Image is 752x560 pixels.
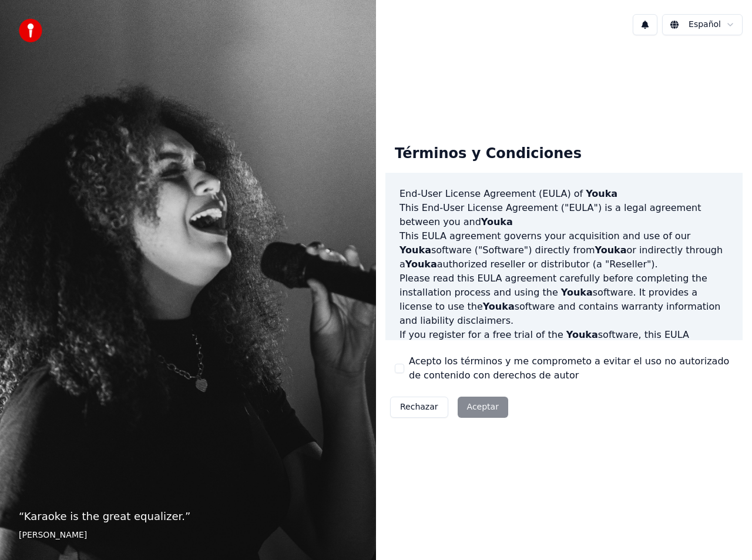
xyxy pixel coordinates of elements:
span: Youka [481,216,513,227]
span: Youka [595,244,627,256]
button: Rechazar [390,397,448,418]
span: Youka [586,188,617,199]
span: Youka [483,301,515,312]
p: If you register for a free trial of the software, this EULA agreement will also govern that trial... [399,328,728,398]
span: Youka [566,329,598,340]
p: This EULA agreement governs your acquisition and use of our software ("Software") directly from o... [399,229,728,271]
footer: [PERSON_NAME] [19,529,357,541]
label: Acepto los términos y me comprometo a evitar el uso no autorizado de contenido con derechos de autor [409,354,733,383]
p: This End-User License Agreement ("EULA") is a legal agreement between you and [399,201,728,229]
p: Please read this EULA agreement carefully before completing the installation process and using th... [399,271,728,328]
div: Términos y Condiciones [385,135,591,173]
p: “ Karaoke is the great equalizer. ” [19,508,357,525]
h3: End-User License Agreement (EULA) of [399,187,728,201]
img: youka [19,19,42,42]
span: Youka [399,244,431,256]
span: Youka [561,287,593,298]
span: Youka [405,259,437,270]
